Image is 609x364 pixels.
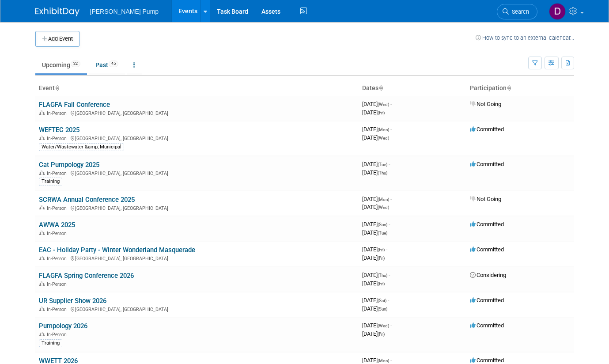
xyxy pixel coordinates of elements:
span: [DATE] [362,204,389,210]
img: In-Person Event [39,171,45,175]
span: In-Person [47,136,69,141]
a: Search [497,4,537,19]
span: Search [509,8,529,15]
img: In-Person Event [39,307,45,311]
div: Training [39,178,62,186]
img: In-Person Event [39,231,45,235]
div: [GEOGRAPHIC_DATA], [GEOGRAPHIC_DATA] [39,305,355,312]
div: [GEOGRAPHIC_DATA], [GEOGRAPHIC_DATA] [39,169,355,176]
span: Committed [470,357,504,364]
span: (Mon) [378,358,389,363]
span: Committed [470,297,504,303]
span: [DATE] [362,330,385,337]
span: - [386,246,387,253]
span: [DATE] [362,161,390,167]
span: Committed [470,246,504,253]
span: (Wed) [378,323,389,328]
div: [GEOGRAPHIC_DATA], [GEOGRAPHIC_DATA] [39,109,355,116]
span: In-Person [47,332,69,337]
span: (Sat) [378,298,386,303]
span: Not Going [470,101,501,107]
a: FLAGFA Fall Conference [39,101,110,109]
span: - [390,196,392,202]
span: Not Going [470,196,501,202]
span: (Fri) [378,110,385,115]
th: Dates [359,81,466,96]
span: [DATE] [362,229,387,236]
span: - [390,322,392,329]
img: In-Person Event [39,205,45,210]
span: [DATE] [362,272,390,278]
a: UR Supplier Show 2026 [39,297,106,305]
span: (Fri) [378,332,385,337]
span: - [389,221,390,227]
span: [DATE] [362,297,389,303]
span: Committed [470,161,504,167]
span: [DATE] [362,126,392,133]
img: In-Person Event [39,281,45,286]
span: - [390,126,392,133]
span: (Sun) [378,222,387,227]
img: In-Person Event [39,110,45,115]
span: - [388,297,389,303]
a: EAC - Holiday Party - Winter Wonderland Masquerade [39,246,195,254]
span: [DATE] [362,221,390,227]
span: (Fri) [378,281,385,286]
span: Committed [470,221,504,227]
span: [DATE] [362,196,392,202]
div: Water/Wastewater &amp; Municipal [39,143,124,151]
span: (Thu) [378,273,387,278]
span: 22 [71,61,80,67]
span: (Fri) [378,247,385,252]
span: (Sun) [378,307,387,311]
th: Participation [466,81,574,96]
a: How to sync to an external calendar... [476,34,574,41]
span: In-Person [47,256,69,262]
a: FLAGFA Spring Conference 2026 [39,272,134,280]
span: (Tue) [378,162,387,167]
span: - [389,272,390,278]
span: In-Person [47,281,69,287]
span: [DATE] [362,357,392,364]
span: (Fri) [378,256,385,261]
span: [DATE] [362,169,387,176]
img: In-Person Event [39,256,45,260]
span: - [390,101,392,107]
span: [DATE] [362,280,385,287]
span: (Wed) [378,136,389,140]
span: [PERSON_NAME] Pump [90,8,159,15]
a: Upcoming22 [35,57,87,73]
span: [DATE] [362,109,385,116]
span: [DATE] [362,101,392,107]
a: Cat Pumpology 2025 [39,161,99,169]
a: Sort by Participation Type [507,84,511,91]
div: Training [39,339,62,347]
span: 45 [109,61,118,67]
span: (Wed) [378,205,389,210]
span: (Thu) [378,171,387,175]
img: In-Person Event [39,136,45,140]
span: In-Person [47,171,69,176]
span: [DATE] [362,305,387,312]
span: In-Person [47,307,69,312]
span: Committed [470,322,504,329]
a: SCRWA Annual Conference 2025 [39,196,135,204]
span: [DATE] [362,254,385,261]
span: (Mon) [378,197,389,202]
img: ExhibitDay [35,8,79,16]
a: Pumpology 2026 [39,322,87,330]
th: Event [35,81,359,96]
span: In-Person [47,205,69,211]
a: WEFTEC 2025 [39,126,79,134]
span: [DATE] [362,134,389,141]
span: (Mon) [378,127,389,132]
span: [DATE] [362,246,387,253]
span: Considering [470,272,506,278]
div: [GEOGRAPHIC_DATA], [GEOGRAPHIC_DATA] [39,254,355,262]
a: Sort by Start Date [378,84,383,91]
span: (Tue) [378,231,387,235]
span: In-Person [47,231,69,236]
button: Add Event [35,31,79,47]
a: AWWA 2025 [39,221,75,229]
span: - [389,161,390,167]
